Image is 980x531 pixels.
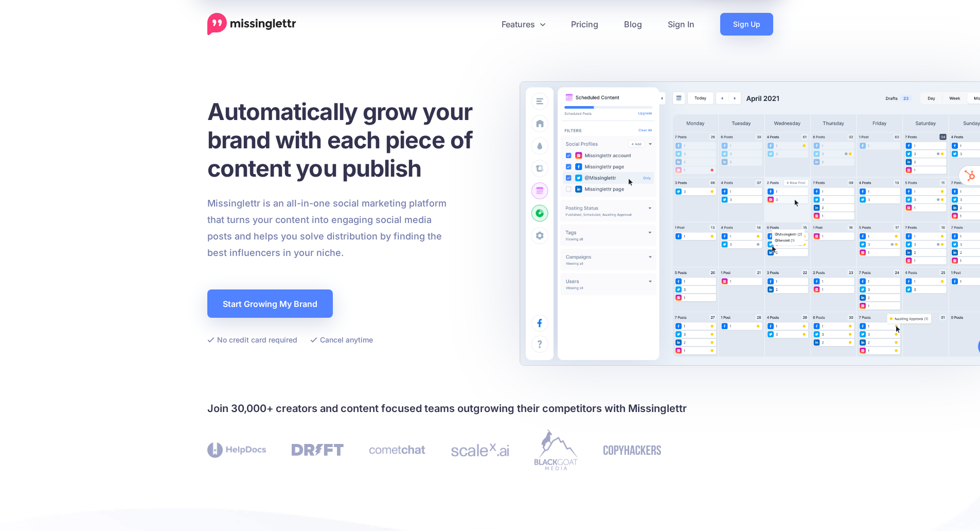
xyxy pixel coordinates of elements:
[558,13,611,36] a: Pricing
[207,400,773,417] h4: Join 30,000+ creators and content focused teams outgrowing their competitors with Missinglettr
[207,13,296,36] a: Home
[207,195,447,261] p: Missinglettr is an all-in-one social marketing platform that turns your content into engaging soc...
[207,97,498,182] h1: Automatically grow your brand with each piece of content you publish
[207,333,297,346] li: No credit card required
[720,13,773,36] a: Sign Up
[655,13,707,36] a: Sign In
[310,333,373,346] li: Cancel anytime
[207,289,333,318] a: Start Growing My Brand
[489,13,558,36] a: Features
[611,13,655,36] a: Blog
